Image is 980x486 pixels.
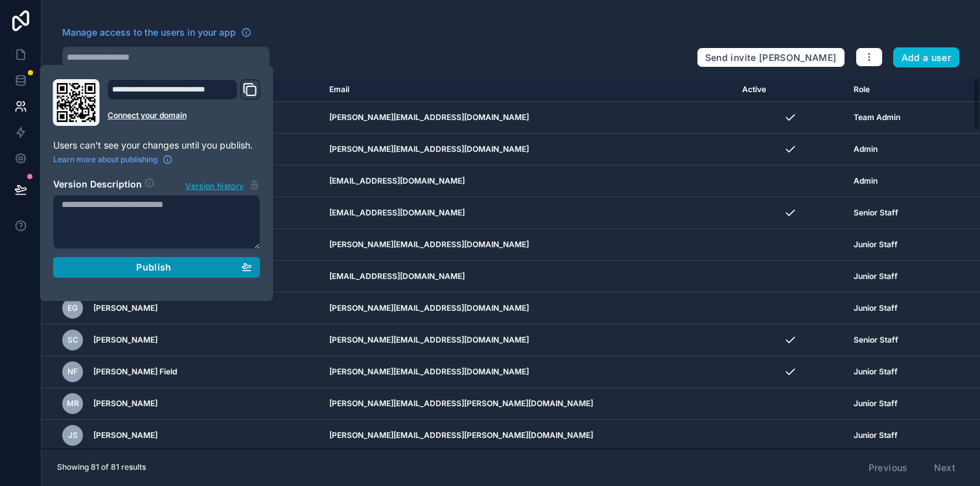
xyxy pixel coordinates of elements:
td: [EMAIL_ADDRESS][DOMAIN_NAME] [321,197,734,229]
span: Senior Staff [854,208,898,218]
td: [PERSON_NAME][EMAIL_ADDRESS][PERSON_NAME][DOMAIN_NAME] [321,388,734,420]
span: Junior Staff [854,303,898,313]
td: [PERSON_NAME][EMAIL_ADDRESS][PERSON_NAME][DOMAIN_NAME] [321,420,734,452]
button: Version history [185,178,260,192]
span: SC [67,335,78,345]
a: Manage access to the users in your app [62,26,251,39]
p: Users can't see your changes until you publish. [53,139,261,152]
td: [EMAIL_ADDRESS][DOMAIN_NAME] [321,261,734,293]
span: Admin [854,144,878,154]
td: [PERSON_NAME][EMAIL_ADDRESS][DOMAIN_NAME] [321,134,734,165]
span: NF [67,367,78,377]
td: [PERSON_NAME][EMAIL_ADDRESS][DOMAIN_NAME] [321,324,734,356]
span: JS [68,430,78,441]
th: Email [321,78,734,102]
span: Junior Staff [854,271,898,282]
span: Junior Staff [854,430,898,441]
a: Connect your domain [108,110,261,121]
td: [PERSON_NAME][EMAIL_ADDRESS][DOMAIN_NAME] [321,293,734,324]
td: [PERSON_NAME][EMAIL_ADDRESS][DOMAIN_NAME] [321,102,734,134]
button: Send invite [PERSON_NAME] [697,47,845,68]
span: Manage access to the users in your app [62,26,236,39]
span: Team Admin [854,112,900,123]
span: [PERSON_NAME] [93,335,157,345]
span: Admin [854,176,878,186]
h2: Version Description [53,178,142,192]
td: [PERSON_NAME][EMAIL_ADDRESS][DOMAIN_NAME] [321,356,734,388]
span: [PERSON_NAME] [93,303,157,313]
th: Active [734,78,846,102]
span: [PERSON_NAME] [93,398,157,409]
button: Add a user [893,47,960,68]
span: MR [67,398,79,409]
span: Junior Staff [854,239,898,250]
span: EG [67,303,78,313]
button: Publish [53,257,261,278]
div: Domain and Custom Link [108,79,261,126]
th: Role [846,78,938,102]
td: [EMAIL_ADDRESS][DOMAIN_NAME] [321,165,734,197]
span: Junior Staff [854,398,898,409]
span: Senior Staff [854,335,898,345]
span: Learn more about publishing [53,154,157,165]
span: [PERSON_NAME] Field [93,367,177,377]
div: scrollable content [41,78,980,448]
span: [PERSON_NAME] [93,430,157,441]
td: [PERSON_NAME][EMAIL_ADDRESS][DOMAIN_NAME] [321,229,734,261]
span: Publish [136,261,171,273]
a: Learn more about publishing [53,154,173,165]
span: Junior Staff [854,367,898,377]
span: Showing 81 of 81 results [57,462,146,472]
span: Version history [185,178,244,191]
